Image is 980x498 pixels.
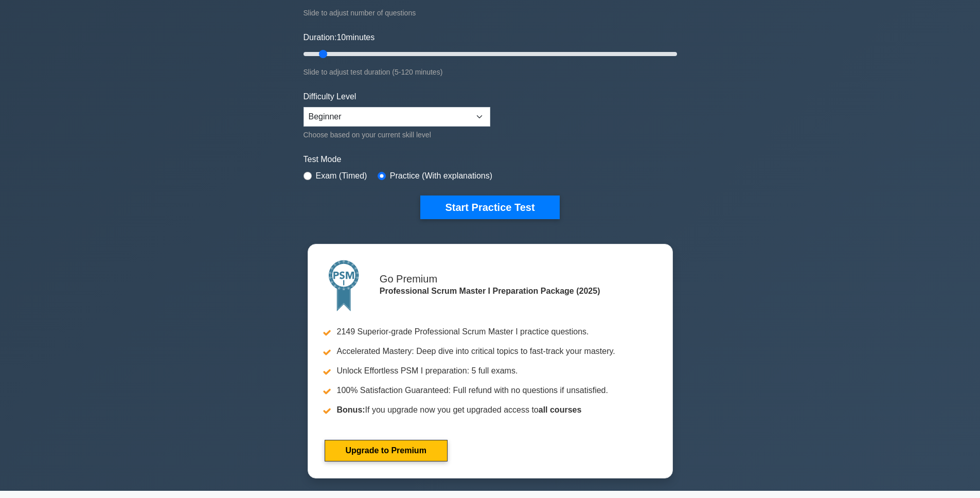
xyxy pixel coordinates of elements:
label: Duration: minutes [304,31,375,44]
label: Test Mode [304,153,677,166]
label: Exam (Timed) [316,170,367,182]
div: Choose based on your current skill level [304,129,490,141]
div: Slide to adjust test duration (5-120 minutes) [304,66,677,78]
a: Upgrade to Premium [325,440,448,461]
div: Slide to adjust number of questions [304,7,677,19]
label: Difficulty Level [304,91,357,103]
label: Practice (With explanations) [390,170,492,182]
span: 10 [336,33,346,42]
button: Start Practice Test [420,195,559,219]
